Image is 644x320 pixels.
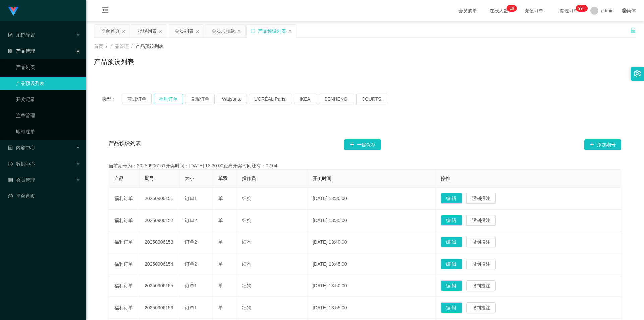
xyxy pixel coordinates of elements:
h1: 产品预设列表 [94,57,134,67]
td: [DATE] 13:35:00 [307,210,435,231]
span: 订单1 [185,283,197,288]
i: 图标: global [622,8,627,13]
span: 单 [218,305,223,310]
td: 20250906153 [139,231,179,253]
i: 图标: close [159,29,163,33]
td: 福利订单 [109,231,139,253]
i: 图标: setting [634,70,641,77]
button: 限制投注 [466,237,496,247]
td: 细狗 [236,231,307,253]
i: 图标: close [122,29,126,33]
button: 限制投注 [466,302,496,313]
span: 期号 [145,176,154,181]
button: IKEA. [294,94,317,104]
button: 限制投注 [466,193,496,204]
span: 产品预设列表 [136,44,164,49]
img: logo.9652507e.png [8,7,19,16]
td: [DATE] 13:30:00 [307,188,435,210]
i: 图标: sync [251,29,255,33]
td: 20250906156 [139,297,179,319]
td: 20250906155 [139,275,179,297]
button: 限制投注 [466,259,496,269]
span: 单 [218,283,223,288]
i: 图标: appstore-o [8,49,13,53]
a: 图标: dashboard平台首页 [8,189,80,203]
div: 产品预设列表 [258,25,286,37]
button: 福利订单 [154,94,183,104]
span: / [131,44,133,49]
span: 单 [218,218,223,223]
span: 操作员 [242,176,256,181]
button: COURTS. [356,94,388,104]
td: [DATE] 13:50:00 [307,275,435,297]
td: 福利订单 [109,210,139,231]
span: 在线人数 [486,8,512,13]
td: [DATE] 13:45:00 [307,253,435,275]
button: 商城订单 [122,94,152,104]
td: 福利订单 [109,253,139,275]
td: 细狗 [236,188,307,210]
span: 开奖时间 [313,176,331,181]
button: 图标: plus一键保存 [344,139,381,150]
td: 细狗 [236,210,307,231]
button: 兑现订单 [185,94,215,104]
span: 订单2 [185,218,197,223]
span: 内容中心 [8,145,35,150]
span: 系统配置 [8,32,35,38]
td: 福利订单 [109,297,139,319]
a: 注单管理 [16,109,80,122]
i: 图标: close [196,29,200,33]
span: 订单1 [185,196,197,201]
span: 提现订单 [556,8,582,13]
i: 图标: close [237,29,241,33]
i: 图标: close [288,29,292,33]
div: 会员加扣款 [212,25,235,37]
td: 20250906154 [139,253,179,275]
div: 提现列表 [138,25,157,37]
button: 图标: plus添加期号 [584,139,621,150]
td: 福利订单 [109,188,139,210]
span: 单双 [218,176,228,181]
i: 图标: menu-fold [94,0,117,22]
i: 图标: table [8,178,13,182]
div: 当前期号为：20250906151开奖时间：[DATE] 13:30:00距离开奖时间还有：02:04 [109,162,621,169]
p: 9 [512,5,514,12]
span: 充值订单 [521,8,547,13]
a: 产品预设列表 [16,77,80,90]
span: 单 [218,261,223,267]
span: 首页 [94,44,103,49]
td: 细狗 [236,275,307,297]
button: 限制投注 [466,280,496,291]
button: Watsons. [217,94,247,104]
span: 产品管理 [8,48,35,54]
i: 图标: profile [8,145,13,150]
div: 会员列表 [175,25,194,37]
button: SENHENG. [319,94,354,104]
button: 编 辑 [441,280,462,291]
td: [DATE] 13:40:00 [307,231,435,253]
span: 会员管理 [8,177,35,183]
span: 产品 [114,176,124,181]
td: [DATE] 13:55:00 [307,297,435,319]
a: 产品列表 [16,60,80,74]
span: 数据中心 [8,161,35,167]
span: 类型： [102,94,122,104]
td: 细狗 [236,297,307,319]
span: 产品预设列表 [109,139,141,150]
td: 20250906151 [139,188,179,210]
span: 单 [218,239,223,245]
span: 操作 [441,176,450,181]
div: 平台首页 [101,25,120,37]
p: 1 [509,5,512,12]
span: 大小 [185,176,194,181]
button: 编 辑 [441,302,462,313]
a: 即时注单 [16,125,80,138]
span: 单 [218,196,223,201]
sup: 1089 [576,5,588,12]
button: L'ORÉAL Paris. [249,94,292,104]
i: 图标: form [8,33,13,37]
span: / [106,44,107,49]
td: 细狗 [236,253,307,275]
span: 订单2 [185,239,197,245]
button: 编 辑 [441,237,462,247]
